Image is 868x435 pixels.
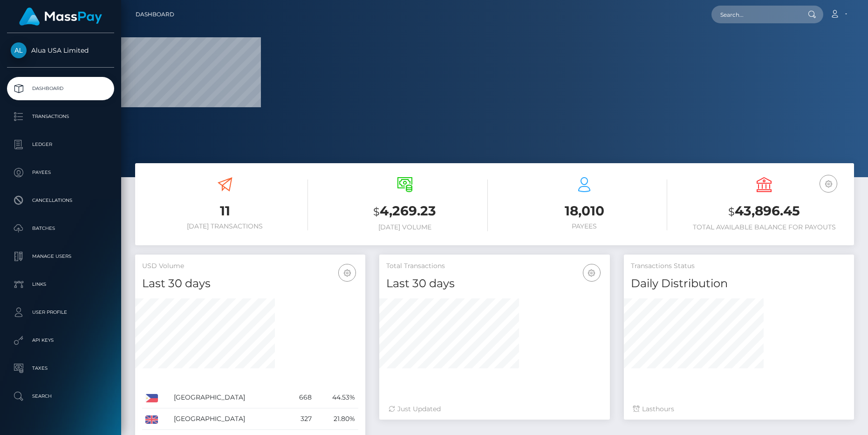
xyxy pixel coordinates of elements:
td: 21.80% [315,408,359,430]
p: Cancellations [11,193,110,207]
p: Batches [11,221,110,235]
span: Alua USA Limited [7,46,114,55]
h5: USD Volume [142,262,358,271]
h6: [DATE] Volume [322,223,488,231]
div: Last hours [633,404,845,414]
a: Dashboard [7,77,114,100]
h3: 18,010 [502,202,668,220]
input: Search... [711,6,799,23]
h3: 43,896.45 [681,202,847,221]
p: Taxes [11,361,110,375]
a: Links [7,273,114,296]
td: [GEOGRAPHIC_DATA] [171,408,287,430]
img: MassPay Logo [19,7,102,26]
p: User Profile [11,305,110,319]
h4: Last 30 days [142,276,358,292]
h6: Payees [502,222,668,230]
a: Manage Users [7,245,114,268]
a: Cancellations [7,189,114,212]
a: Taxes [7,357,114,380]
small: $ [373,205,380,218]
h6: Total Available Balance for Payouts [681,223,847,231]
h4: Last 30 days [386,276,602,292]
h5: Total Transactions [386,262,602,271]
td: 327 [287,408,315,430]
p: Ledger [11,138,110,152]
small: $ [728,205,735,218]
h3: 11 [142,202,308,220]
a: Dashboard [136,5,174,24]
img: Alua USA Limited [11,42,27,58]
p: Transactions [11,110,110,124]
h4: Daily Distribution [631,276,847,292]
div: Just Updated [389,404,600,414]
td: 44.53% [315,387,359,408]
img: GB.png [145,415,158,424]
p: Dashboard [11,82,110,96]
td: [GEOGRAPHIC_DATA] [171,387,287,408]
img: PH.png [145,394,158,402]
h3: 4,269.23 [322,202,488,221]
a: User Profile [7,301,114,324]
a: API Keys [7,329,114,352]
a: Batches [7,217,114,240]
p: Payees [11,166,110,180]
a: Ledger [7,133,114,156]
a: Search [7,385,114,408]
p: Search [11,389,110,403]
a: Transactions [7,105,114,128]
h5: Transactions Status [631,262,847,271]
h6: [DATE] Transactions [142,222,308,230]
p: API Keys [11,333,110,347]
td: 668 [287,387,315,408]
p: Manage Users [11,249,110,263]
a: Payees [7,161,114,184]
p: Links [11,277,110,291]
